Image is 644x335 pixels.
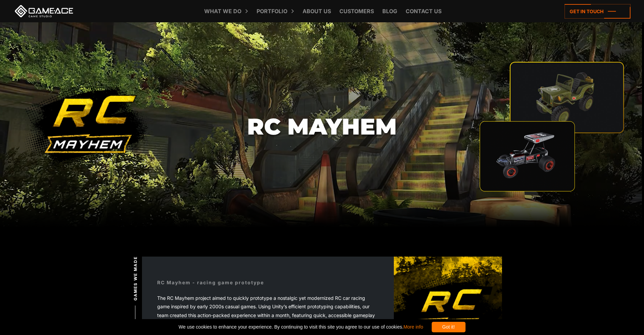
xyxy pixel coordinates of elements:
[247,114,397,139] h1: RC Mayhem
[178,322,423,332] span: We use cookies to enhance your experience. By continuing to visit this site you agree to our use ...
[133,256,139,300] span: Games we made
[157,279,264,286] div: RC Mayhem - racing game prototype
[432,322,466,332] div: Got it!
[565,4,630,19] a: Get in touch
[403,324,423,330] a: More info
